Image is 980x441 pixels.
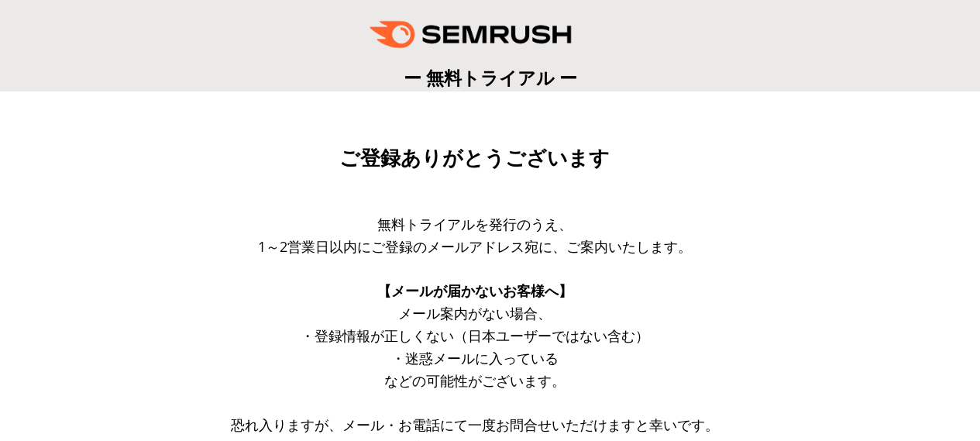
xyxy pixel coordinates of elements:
[258,237,692,256] span: 1～2営業日以内にご登録のメールアドレス宛に、ご案内いたします。
[398,304,552,322] span: メール案内がない場合、
[301,326,649,345] span: ・登録情報が正しくない（日本ユーザーではない含む）
[339,146,610,170] span: ご登録ありがとうございます
[377,215,573,233] span: 無料トライアルを発行のうえ、
[377,281,573,300] span: 【メールが届かないお客様へ】
[384,371,566,390] span: などの可能性がございます。
[404,65,577,90] span: ー 無料トライアル ー
[391,349,559,367] span: ・迷惑メールに入っている
[231,415,719,434] span: 恐れ入りますが、メール・お電話にて一度お問合せいただけますと幸いです。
